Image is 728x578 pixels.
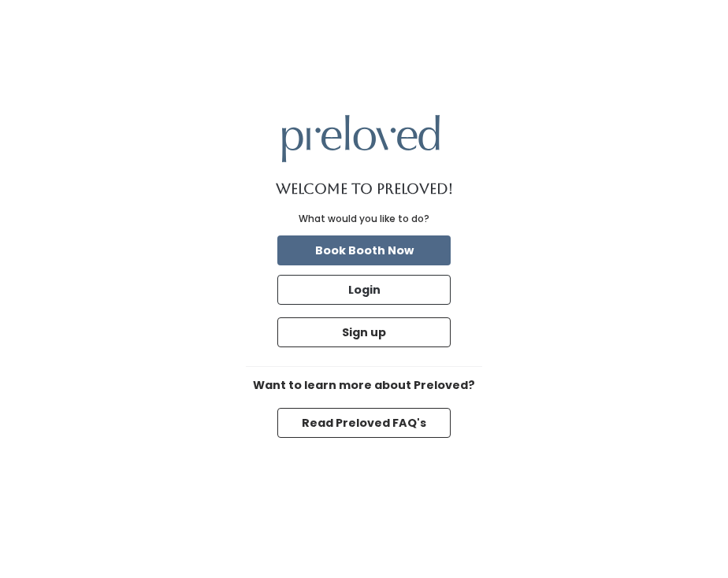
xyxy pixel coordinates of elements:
img: preloved logo [282,115,440,161]
button: Sign up [277,317,451,347]
div: What would you like to do? [299,212,429,226]
button: Book Booth Now [277,235,451,265]
button: Login [277,275,451,305]
h6: Want to learn more about Preloved? [246,380,482,392]
a: Sign up [274,314,454,350]
button: Read Preloved FAQ's [277,408,451,438]
a: Login [274,272,454,308]
h1: Welcome to Preloved! [276,181,453,197]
